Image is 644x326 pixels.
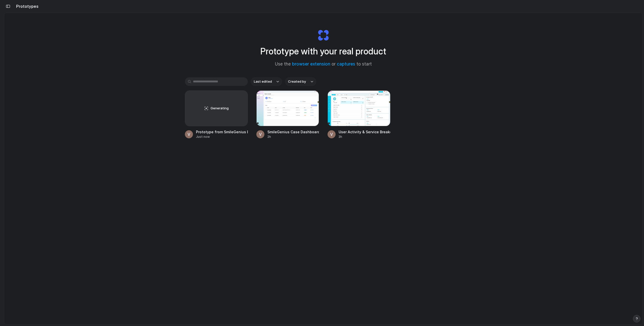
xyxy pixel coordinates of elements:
a: GeneratingPrototype from SmileGenius Billing DetailsJust now [185,90,248,139]
a: SmileGenius Case DashboardSmileGenius Case Dashboard2h [256,90,319,139]
span: Created by [288,79,306,84]
span: Last edited [254,79,272,84]
h1: Prototype with your real product [260,45,386,58]
div: User Activity & Service Breakdown Dashboard [339,129,390,135]
button: Created by [285,77,316,86]
div: 2h [267,135,319,139]
a: captures [337,61,355,67]
button: Last edited [251,77,282,86]
a: User Activity & Service Breakdown DashboardUser Activity & Service Breakdown Dashboard3h [328,90,390,139]
div: SmileGenius Case Dashboard [267,129,319,135]
div: Just now [196,135,248,139]
span: Use the or to start [275,61,372,68]
h2: Prototypes [14,3,38,9]
span: Generating [211,106,229,111]
div: 3h [339,135,390,139]
a: browser extension [292,61,330,67]
div: Prototype from SmileGenius Billing Details [196,129,248,135]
